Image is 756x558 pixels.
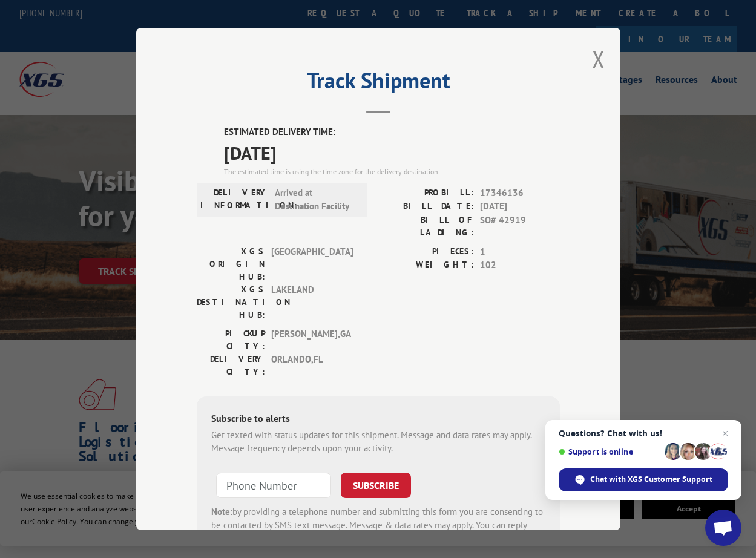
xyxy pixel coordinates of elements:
[224,125,560,139] label: ESTIMATED DELIVERY TIME:
[378,245,474,259] label: PIECES:
[480,214,560,239] span: SO# 42919
[211,411,545,428] div: Subscribe to alerts
[211,428,545,456] div: Get texted with status updates for this shipment. Message and data rates may apply. Message frequ...
[559,447,660,456] span: Support is online
[592,43,605,75] button: Close modal
[197,283,265,321] label: XGS DESTINATION HUB:
[271,283,353,321] span: LAKELAND
[480,245,560,259] span: 1
[224,166,560,177] div: The estimated time is using the time zone for the delivery destination.
[197,353,265,378] label: DELIVERY CITY:
[480,186,560,200] span: 17346136
[271,245,353,283] span: [GEOGRAPHIC_DATA]
[559,428,728,438] span: Questions? Chat with us!
[200,186,269,214] label: DELIVERY INFORMATION:
[378,200,474,214] label: BILL DATE:
[197,245,265,283] label: XGS ORIGIN HUB:
[480,200,560,214] span: [DATE]
[559,468,728,491] div: Chat with XGS Customer Support
[378,186,474,200] label: PROBILL:
[718,426,732,441] span: Close chat
[480,258,560,272] span: 102
[224,139,560,166] span: [DATE]
[211,506,232,517] strong: Note:
[705,510,741,546] div: Open chat
[271,353,353,378] span: ORLANDO , FL
[590,474,712,485] span: Chat with XGS Customer Support
[378,258,474,272] label: WEIGHT:
[216,473,331,498] input: Phone Number
[275,186,357,214] span: Arrived at Destination Facility
[378,214,474,239] label: BILL OF LADING:
[197,72,560,95] h2: Track Shipment
[341,473,411,498] button: SUBSCRIBE
[197,327,265,353] label: PICKUP CITY:
[211,505,545,547] div: by providing a telephone number and submitting this form you are consenting to be contacted by SM...
[271,327,353,353] span: [PERSON_NAME] , GA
